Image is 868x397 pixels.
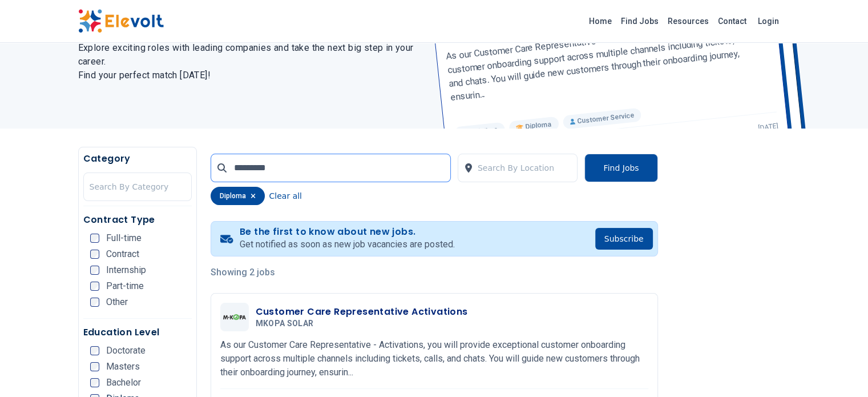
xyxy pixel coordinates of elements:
img: Elevolt [78,9,164,33]
h5: Education Level [83,326,192,339]
button: Find Jobs [584,154,657,182]
input: Full-time [90,234,99,243]
span: Bachelor [106,378,141,387]
h2: Explore exciting roles with leading companies and take the next big step in your career. Find you... [78,41,421,82]
span: Part-time [106,282,144,291]
h3: Customer Care Representative Activations [256,305,468,319]
a: Resources [663,12,713,30]
h5: Category [83,152,192,166]
a: Home [584,12,616,30]
p: As our Customer Care Representative - Activations, you will provide exceptional customer onboardi... [220,338,648,379]
input: Bachelor [90,378,99,387]
h5: Contract Type [83,213,192,227]
span: Internship [106,266,146,275]
input: Other [90,298,99,307]
input: Doctorate [90,346,99,355]
span: Other [106,298,128,307]
a: Find Jobs [616,12,663,30]
input: Internship [90,266,99,275]
span: Contract [106,250,139,259]
a: Login [751,10,786,33]
button: Subscribe [595,228,653,250]
span: Masters [106,362,140,371]
iframe: Chat Widget [811,342,868,397]
a: Contact [713,12,751,30]
button: Clear all [269,187,302,205]
span: Full-time [106,234,142,243]
input: Contract [90,250,99,259]
span: MKOPA SOLAR [256,319,314,329]
input: Part-time [90,282,99,291]
p: Showing 2 jobs [211,266,658,279]
div: diploma [211,187,265,205]
img: MKOPA SOLAR [223,314,246,320]
span: Doctorate [106,346,146,355]
h4: Be the first to know about new jobs. [240,226,455,238]
input: Masters [90,362,99,371]
p: Get notified as soon as new job vacancies are posted. [240,238,455,251]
